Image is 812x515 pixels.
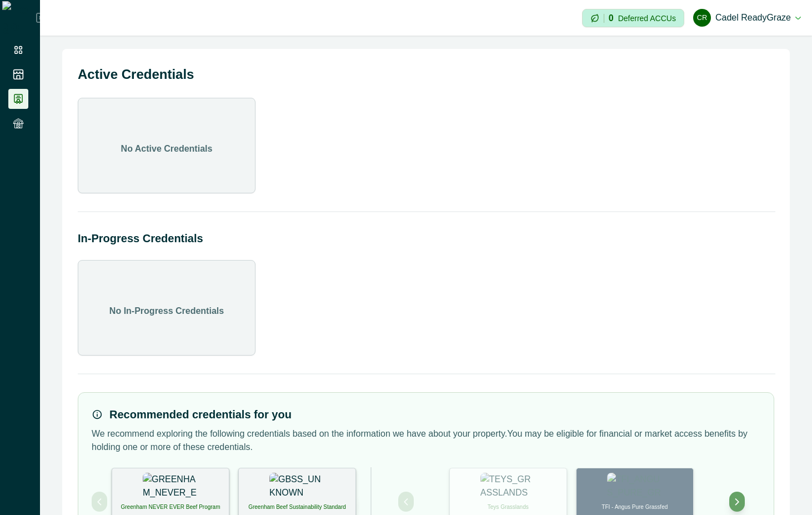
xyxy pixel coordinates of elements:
img: TFI_ANGUS_PURE_GRASSFED certification logo [607,473,663,501]
h2: Active Credentials [78,64,774,84]
button: Next project [729,492,745,512]
p: Greenham NEVER EVER Beef Program [121,503,220,511]
img: GBSS_UNKNOWN certification logo [269,473,325,501]
p: Deferred ACCUs [618,14,676,22]
button: Cadel ReadyGrazeCadel ReadyGraze [693,4,801,31]
h3: Recommended credentials for you [109,406,292,423]
p: We recommend exploring the following credentials based on the information we have about your prop... [92,427,760,454]
p: Teys Grasslands [488,503,529,511]
p: No Active Credentials [121,142,213,156]
p: No In-Progress Credentials [109,304,224,318]
h2: In-Progress Credentials [78,230,774,247]
button: Previous project [92,492,107,512]
img: TEYS_GRASSLANDS certification logo [480,473,536,501]
img: GREENHAM_NEVER_EVER certification logo [143,473,198,501]
button: Previous project [398,492,414,512]
img: Logo [2,1,36,34]
p: 0 [609,14,614,23]
p: Greenham Beef Sustainability Standard [248,503,346,511]
p: TFI - Angus Pure Grassfed [602,503,668,511]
